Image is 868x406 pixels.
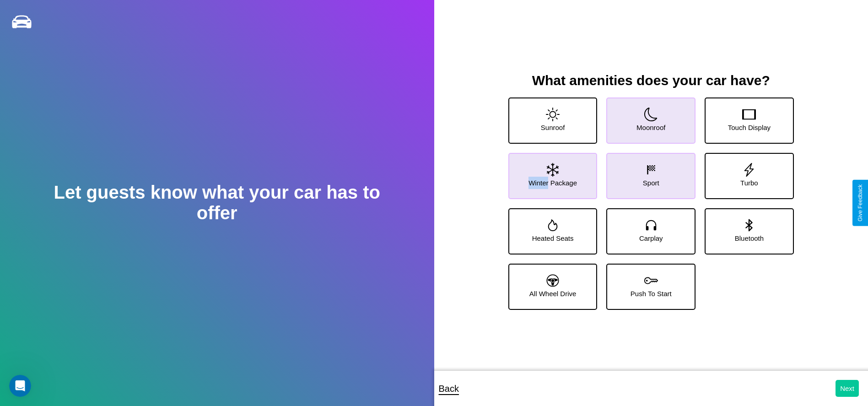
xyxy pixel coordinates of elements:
p: Touch Display [728,121,771,134]
p: Bluetooth [735,232,764,244]
p: Push To Start [631,287,672,300]
p: Back [439,380,459,397]
p: Sport [643,177,659,189]
h3: What amenities does your car have? [499,73,803,88]
div: Give Feedback [857,184,863,222]
p: Turbo [740,177,758,189]
button: Next [836,380,859,397]
p: Winter Package [528,177,577,189]
p: Carplay [639,232,663,244]
iframe: Intercom live chat [9,375,31,397]
p: All Wheel Drive [529,287,577,300]
p: Sunroof [541,121,565,134]
h2: Let guests know what your car has to offer [43,182,391,223]
p: Moonroof [636,121,665,134]
p: Heated Seats [532,232,574,244]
